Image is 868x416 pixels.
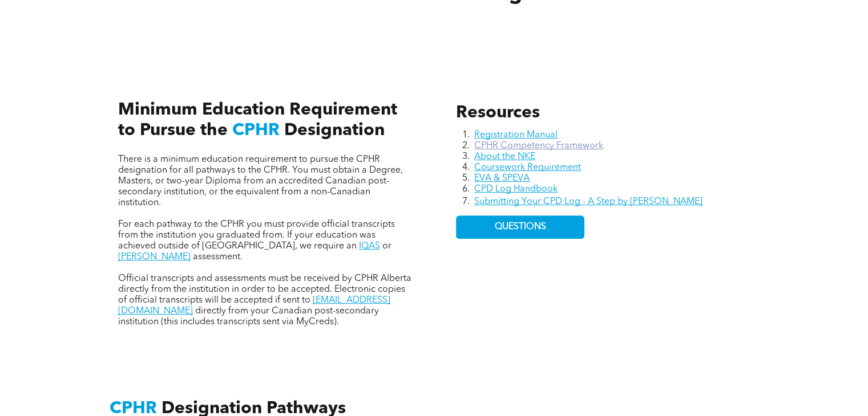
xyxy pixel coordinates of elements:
a: IQAS [359,242,380,251]
span: Resources [456,104,540,121]
span: Designation [284,122,385,139]
span: assessment. [193,252,243,262]
span: QUESTIONS [495,222,546,233]
a: Coursework Requirement [474,163,581,172]
span: or [382,242,391,251]
a: [PERSON_NAME] [118,252,191,262]
a: CPD Log Handbook [474,185,558,194]
a: Registration Manual [474,130,558,140]
a: Submitting Your CPD Log - A Step by [PERSON_NAME] [474,197,703,206]
span: directly from your Canadian post-secondary institution (this includes transcripts sent via MyCreds). [118,307,379,327]
span: For each pathway to the CPHR you must provide official transcripts from the institution you gradu... [118,220,395,251]
a: EVA & SPEVA [474,174,530,183]
span: Minimum Education Requirement to Pursue the [118,101,397,139]
a: CPHR Competency Framework [474,141,603,150]
a: QUESTIONS [456,215,584,239]
span: There is a minimum education requirement to pursue the CPHR designation for all pathways to the C... [118,155,403,207]
a: About the NKE [474,152,535,161]
span: CPHR [232,122,280,139]
span: Official transcripts and assessments must be received by CPHR Alberta directly from the instituti... [118,274,411,305]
